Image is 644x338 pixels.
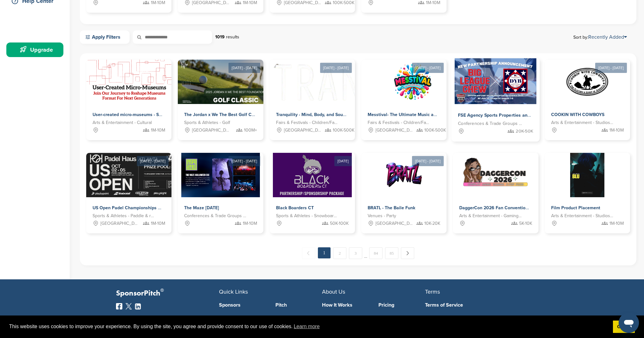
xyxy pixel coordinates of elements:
[609,127,624,134] span: 1M-10M
[333,127,354,134] span: 100K-500K
[519,220,532,227] span: 5K-10K
[613,321,635,333] a: dismiss cookie message
[184,205,219,211] span: The Maze [DATE]
[160,286,164,294] span: ®
[284,127,323,134] span: [GEOGRAPHIC_DATA], [GEOGRAPHIC_DATA]
[151,127,165,134] span: 1M-10M
[276,112,363,117] span: Tranquility - Mind, Body, and Soul Retreats
[619,313,639,333] iframe: Button to launch messaging window
[93,119,152,126] span: Arts & Entertainment - Cultural
[276,205,314,211] span: Black Boarders CT
[401,247,414,259] a: Next →
[320,63,352,73] div: [DATE] - [DATE]
[219,288,248,295] span: Quick Links
[151,220,165,227] span: 1M-10M
[273,153,352,197] img: Sponsorpitch &
[100,220,140,227] span: [GEOGRAPHIC_DATA], [GEOGRAPHIC_DATA]
[276,212,339,219] span: Sports & Athletes - Snowboarding
[361,60,464,104] img: Sponsorpitch &
[453,153,538,233] a: Sponsorpitch & DaggerCon 2026 Fan Convention in [GEOGRAPHIC_DATA], [GEOGRAPHIC_DATA] Arts & Enter...
[424,220,440,227] span: 10K-20K
[412,156,444,166] div: [DATE] - [DATE]
[184,119,230,126] span: Sports & Athletes - Golf
[86,153,252,197] img: Sponsorpitch &
[570,153,604,197] img: Sponsorpitch &
[116,289,219,298] p: SponsorPitch
[376,127,415,134] span: [GEOGRAPHIC_DATA], [GEOGRAPHIC_DATA]
[424,127,446,134] span: 100K-500K
[516,128,533,135] span: 20K-50K
[425,302,518,308] a: Terms of Service
[86,143,171,233] a: [DATE] - [DATE] Sponsorpitch & US Open Padel Championships at [GEOGRAPHIC_DATA] Sports & Athletes...
[369,247,383,259] a: 84
[551,119,614,126] span: Arts & Entertainment - Studios & Production Co's
[545,153,630,233] a: Sponsorpitch & Film Product Placement Arts & Entertainment - Studios & Production Co's 1M-10M
[458,120,523,127] span: Conferences & Trade Groups - Sports
[385,247,398,259] a: 85
[545,49,630,140] a: [DATE] - [DATE] Sponsorpitch & COOKIN WITH COWBOYS Arts & Entertainment - Studios & Production Co...
[322,302,369,308] a: How It Works
[270,143,355,233] a: [DATE] Sponsorpitch & Black Boarders CT Sports & Athletes - Snowboarding 50K-100K
[318,247,331,258] em: 1
[126,303,132,309] img: Twitter
[349,247,362,259] a: 3
[184,112,370,117] span: The Jordan x We The Best Golf Classic 2025 – Where Sports, Music & Philanthropy Collide
[293,322,321,331] a: learn more about cookies
[93,212,156,219] span: Sports & Athletes - Paddle & racket sports
[93,112,241,117] span: User-created micro-museums - Sponsor the future of cultural storytelling
[368,212,396,219] span: Venues - Party
[244,127,257,134] span: 100M+
[551,212,614,219] span: Arts & Entertainment - Studios & Production Co's
[334,156,352,166] div: [DATE]
[229,156,260,166] div: [DATE] - [DATE]
[330,220,349,227] span: 50K-100K
[270,60,522,104] img: Sponsorpitch &
[551,112,604,117] span: COOKIN WITH COWBOYS
[382,153,426,197] img: Sponsorpitch &
[364,247,367,259] span: …
[219,302,266,308] a: Sponsors
[9,322,608,331] span: This website uses cookies to improve your experience. By using the site, you agree and provide co...
[178,49,263,140] a: [DATE] - [DATE] Sponsorpitch & The Jordan x We The Best Golf Classic 2025 – Where Sports, Music &...
[276,119,339,126] span: Fairs & Festivals - Children/Family
[551,205,600,211] span: Film Product Placement
[378,302,425,308] a: Pricing
[425,288,440,295] span: Terms
[455,58,537,104] img: Sponsorpitch &
[573,35,627,40] span: Sort by:
[361,143,447,233] a: [DATE] - [DATE] Sponsorpitch & BRATL - The Baile Funk Venues - Party [GEOGRAPHIC_DATA], [GEOGRAPH...
[302,247,315,259] span: ← Previous
[93,205,209,211] span: US Open Padel Championships at [GEOGRAPHIC_DATA]
[333,247,346,259] a: 2
[215,34,225,40] strong: 1019
[361,49,447,140] a: [DATE] - [DATE] Sponsorpitch & Messtival- The Ultimate Music and Learning Family Festival Fairs &...
[376,220,415,227] span: [GEOGRAPHIC_DATA], [GEOGRAPHIC_DATA]
[588,34,627,40] a: Recently Added
[275,302,322,308] a: Pitch
[184,212,247,219] span: Conferences & Trade Groups - Entertainment
[226,34,239,40] span: results
[462,153,529,197] img: Sponsorpitch &
[459,205,628,211] span: DaggerCon 2026 Fan Convention in [GEOGRAPHIC_DATA], [GEOGRAPHIC_DATA]
[80,30,130,44] a: Apply Filters
[270,49,355,140] a: [DATE] - [DATE] Sponsorpitch & Tranquility - Mind, Body, and Soul Retreats Fairs & Festivals - Ch...
[178,143,263,233] a: [DATE] - [DATE] Sponsorpitch & The Maze [DATE] Conferences & Trade Groups - Entertainment 1M-10M
[192,127,231,134] span: [GEOGRAPHIC_DATA], [GEOGRAPHIC_DATA]
[368,112,490,117] span: Messtival- The Ultimate Music and Learning Family Festival
[458,113,538,118] span: FSE Agency Sports Properties and NIL
[459,212,522,219] span: Arts & Entertainment - Gaming Conventions
[322,288,345,295] span: About Us
[412,63,444,73] div: [DATE] - [DATE]
[10,44,63,55] div: Upgrade
[243,220,257,227] span: 1M-10M
[595,63,627,73] div: [DATE] - [DATE]
[229,63,260,73] div: [DATE] - [DATE]
[137,156,169,166] div: [DATE] - [DATE]
[368,119,431,126] span: Fairs & Festivals - Children/Family
[178,60,266,104] img: Sponsorpitch &
[452,58,540,142] a: Sponsorpitch & FSE Agency Sports Properties and NIL Conferences & Trade Groups - Sports 20K-50K
[116,303,122,309] img: Facebook
[86,60,174,104] img: Sponsorpitch &
[565,60,609,104] img: Sponsorpitch &
[368,205,415,211] span: BRATL - The Baile Funk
